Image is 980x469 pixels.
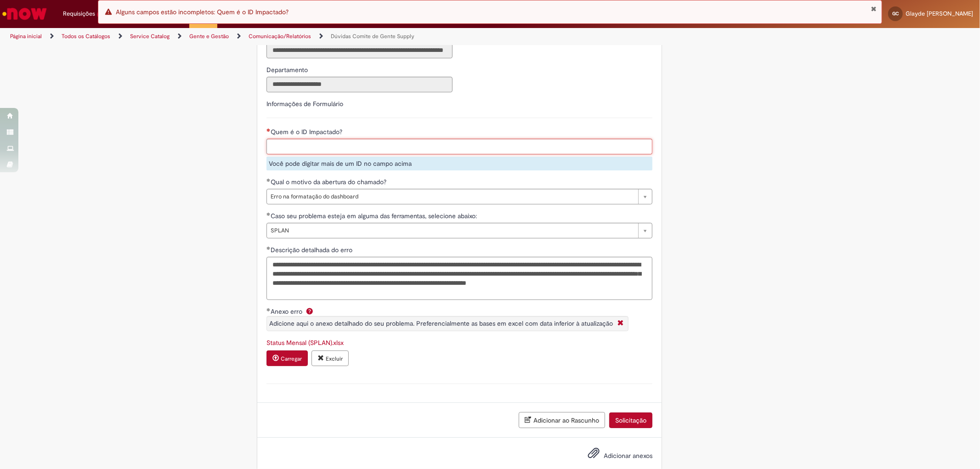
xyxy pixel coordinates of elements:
[130,33,170,40] a: Service Catalog
[271,178,388,186] span: Qual o motivo da abertura do chamado?
[312,350,349,366] button: Excluir anexo Status Mensal (SPLAN).xlsx
[266,212,271,216] span: Obrigatório Preenchido
[266,66,310,74] span: Somente leitura - Departamento
[266,350,308,366] button: Carregar anexo de Anexo erro Required
[10,33,42,40] a: Página inicial
[266,339,344,347] a: Download de Status Mensal (SPLAN).xlsx
[266,100,343,108] label: Informações de Formulário
[266,65,310,74] label: Somente leitura - Departamento
[326,355,343,362] small: Excluir
[62,33,110,40] a: Todos os Catálogos
[266,257,652,300] textarea: Descrição detalhada do erro
[271,223,634,238] span: SPLAN
[609,412,652,428] button: Solicitação
[269,319,613,328] span: Adicione aqui o anexo detalhado do seu problema. Preferencialmente as bases em excel com data inf...
[585,445,602,466] button: Adicionar anexos
[7,28,646,45] ul: Trilhas de página
[266,246,271,250] span: Obrigatório Preenchido
[271,189,634,204] span: Erro na formatação do dashboard
[266,157,652,170] div: Você pode digitar mais de um ID no campo acima
[266,128,271,132] span: Necessários
[189,33,229,40] a: Gente e Gestão
[97,11,105,18] span: 3
[266,43,453,58] input: Título
[116,8,289,16] span: Alguns campos estão incompletos: Quem é o ID Impactado?
[331,33,414,40] a: Dúvidas Comite de Gente Supply
[271,246,354,254] span: Descrição detalhada do erro
[266,77,453,92] input: Departamento
[1,5,48,23] img: ServiceNow
[266,178,271,182] span: Obrigatório Preenchido
[304,307,315,315] span: Ajuda para Anexo erro
[871,5,877,12] button: Fechar Notificação
[615,319,626,328] i: Fechar More information Por question_anexo_erro
[249,33,311,40] a: Comunicação/Relatórios
[604,452,652,460] span: Adicionar anexos
[266,308,271,311] span: Obrigatório Preenchido
[906,10,973,17] span: Glayde [PERSON_NAME]
[892,11,899,17] span: GC
[271,307,304,316] span: Anexo erro
[519,412,605,428] button: Adicionar ao Rascunho
[281,355,302,362] small: Carregar
[63,9,95,18] span: Requisições
[271,212,479,220] span: Caso seu problema esteja em alguma das ferramentas, selecione abaixo:
[271,128,344,136] span: Quem é o ID Impactado?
